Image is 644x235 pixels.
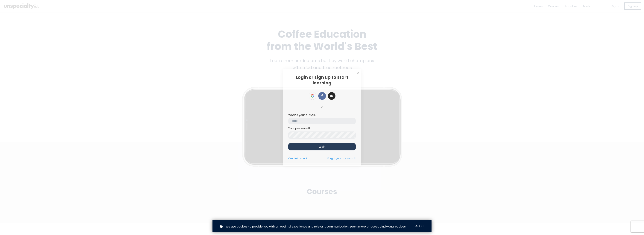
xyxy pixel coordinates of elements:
[219,224,410,229] p: or .
[288,157,307,160] a: CreateAccount
[296,74,348,86] span: Login or sign up to start learning
[370,224,406,229] a: accept individual cookies
[319,145,325,149] span: Login
[297,157,307,160] span: Account
[321,104,324,109] span: or
[350,224,366,229] a: Learn more
[327,157,356,160] a: Forgot your password?
[226,224,349,229] span: We use cookies to provide you with an optimal experience and relevant communication.
[412,223,427,230] button: Got it!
